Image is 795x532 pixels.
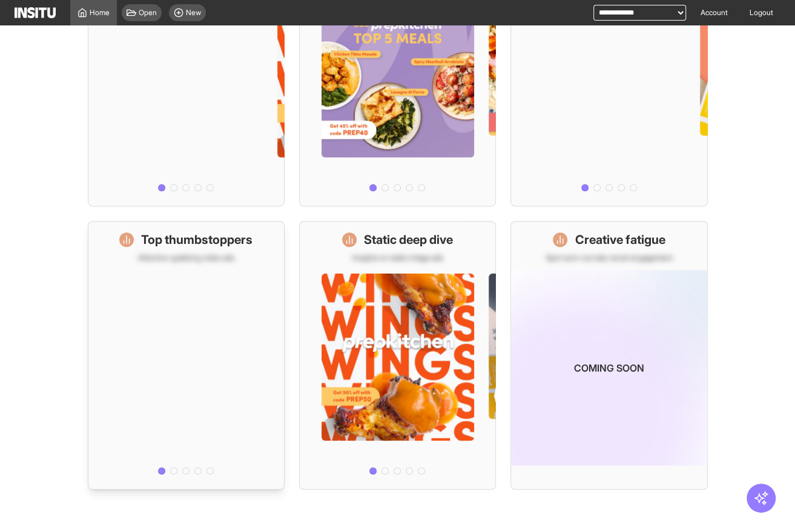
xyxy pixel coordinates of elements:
span: Open [139,8,157,18]
a: Static deep diveInsights on static image ads [299,221,496,490]
span: New [186,8,201,18]
h1: Static deep dive [364,231,453,248]
a: Top thumbstoppersAttention-grabbing video ads [88,221,285,490]
h1: Top thumbstoppers [141,231,252,248]
img: Logo [15,7,56,18]
span: Home [90,8,110,18]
